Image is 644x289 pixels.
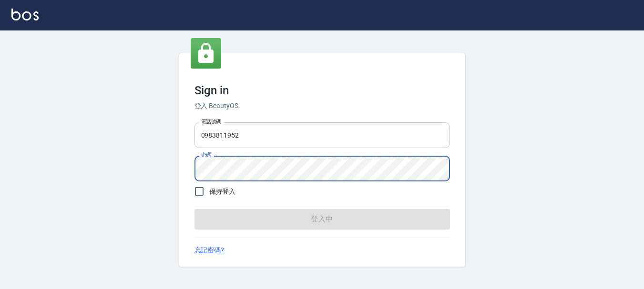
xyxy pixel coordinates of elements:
[194,84,450,97] h3: Sign in
[209,187,236,197] span: 保持登入
[194,101,450,111] h6: 登入 BeautyOS
[11,9,39,20] img: Logo
[201,118,221,125] label: 電話號碼
[194,245,225,255] a: 忘記密碼?
[201,151,211,159] label: 密碼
